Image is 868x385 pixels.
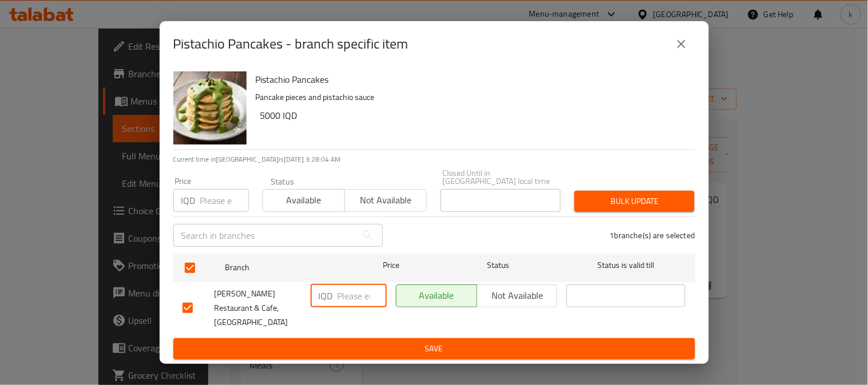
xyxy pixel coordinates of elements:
[574,191,695,212] button: Bulk update
[401,287,473,304] span: Available
[173,338,695,359] button: Save
[350,192,422,208] span: Not available
[344,189,427,212] button: Not available
[610,230,695,241] p: 1 branche(s) are selected
[319,289,333,303] p: IQD
[566,258,685,272] span: Status is valid till
[183,342,686,356] span: Save
[268,192,340,208] span: Available
[256,71,686,87] h6: Pistachio Pancakes
[173,35,409,53] h2: Pistachio Pancakes - branch specific item
[482,287,553,304] span: Not available
[396,284,477,307] button: Available
[256,90,686,105] p: Pancake pieces and pistachio sauce
[260,107,686,123] h6: 5000 IQD
[173,71,247,145] img: Pistachio Pancakes
[353,258,429,272] span: Price
[173,224,356,247] input: Search in branches
[477,284,558,307] button: Not available
[338,284,387,307] input: Please enter price
[173,154,695,165] p: Current time in [GEOGRAPHIC_DATA] is [DATE] 3:28:04 AM
[181,194,196,207] p: IQD
[225,260,344,275] span: Branch
[438,258,557,272] span: Status
[200,189,249,212] input: Please enter price
[263,189,345,212] button: Available
[584,194,685,208] span: Bulk update
[668,30,695,58] button: close
[215,287,302,330] span: [PERSON_NAME] Restaurant & Cafe, [GEOGRAPHIC_DATA]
